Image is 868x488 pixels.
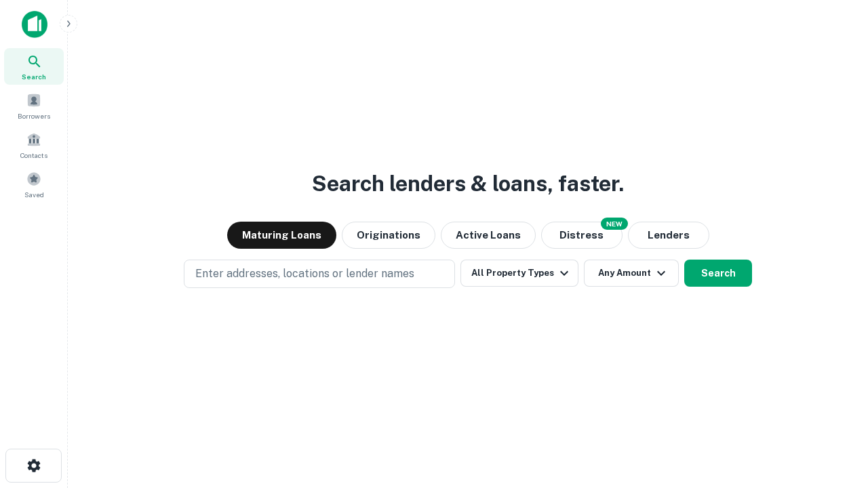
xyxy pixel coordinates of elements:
[4,48,64,85] a: Search
[541,222,623,249] button: Search distressed loans with lien and other non-mortgage details.
[22,11,47,38] img: capitalize-icon.png
[342,222,435,249] button: Originations
[584,260,679,287] button: Any Amount
[601,218,628,230] div: NEW
[460,260,578,287] button: All Property Types
[22,71,46,82] span: Search
[628,222,709,249] button: Lenders
[4,127,64,163] a: Contacts
[18,110,50,121] span: Borrowers
[4,87,64,124] a: Borrowers
[800,380,868,445] iframe: Chat Widget
[195,266,414,282] p: Enter addresses, locations or lender names
[184,260,455,288] button: Enter addresses, locations or lender names
[441,222,536,249] button: Active Loans
[684,260,752,287] button: Search
[4,166,64,203] a: Saved
[227,222,336,249] button: Maturing Loans
[312,167,624,200] h3: Search lenders & loans, faster.
[20,150,47,161] span: Contacts
[24,189,44,200] span: Saved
